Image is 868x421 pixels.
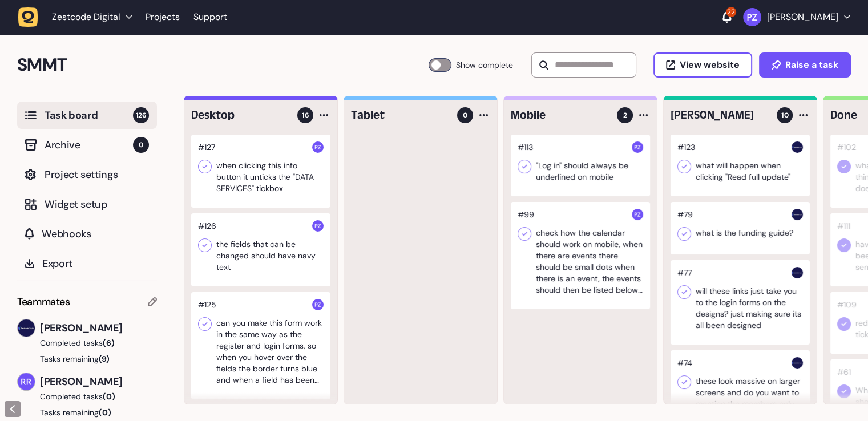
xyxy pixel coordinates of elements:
[759,52,851,78] button: Raise a task
[18,319,35,337] img: Harry Robinson
[40,374,157,390] span: [PERSON_NAME]
[312,220,324,232] img: Paris Zisis
[623,110,627,120] span: 2
[99,407,111,418] span: (0)
[45,167,149,183] span: Project settings
[511,107,609,123] h4: Mobile
[743,8,850,26] button: [PERSON_NAME]
[193,11,227,23] a: Support
[792,141,803,153] img: Harry Robinson
[17,294,70,310] span: Teammates
[351,107,449,123] h4: Tablet
[103,391,115,402] span: (0)
[17,51,429,79] h2: SMMT
[302,110,309,120] span: 16
[146,7,180,27] a: Projects
[17,131,157,159] button: Archive0
[312,299,324,310] img: Paris Zisis
[743,8,761,26] img: Paris Zisis
[792,357,803,369] img: Harry Robinson
[17,407,157,418] button: Tasks remaining(0)
[40,320,157,336] span: [PERSON_NAME]
[103,338,115,348] span: (6)
[785,60,838,70] span: Raise a task
[463,110,467,120] span: 0
[42,226,149,242] span: Webhooks
[17,220,157,248] button: Webhooks
[45,196,149,212] span: Widget setup
[17,161,157,188] button: Project settings
[792,267,803,278] img: Harry Robinson
[17,191,157,218] button: Widget setup
[42,256,149,272] span: Export
[99,354,110,364] span: (9)
[632,141,643,153] img: Paris Zisis
[191,107,289,123] h4: Desktop
[726,7,736,17] div: 22
[671,107,769,123] h4: Harry
[17,337,148,349] button: Completed tasks(6)
[653,52,752,78] button: View website
[792,209,803,220] img: Harry Robinson
[45,137,133,153] span: Archive
[133,137,149,153] span: 0
[52,11,120,23] span: Zestcode Digital
[17,353,157,365] button: Tasks remaining(9)
[767,11,838,23] p: [PERSON_NAME]
[456,58,513,72] span: Show complete
[45,107,133,123] span: Task board
[17,391,148,402] button: Completed tasks(0)
[632,209,643,220] img: Paris Zisis
[680,60,740,70] span: View website
[133,107,149,123] span: 126
[17,250,157,277] button: Export
[18,7,139,27] button: Zestcode Digital
[312,141,324,153] img: Paris Zisis
[17,102,157,129] button: Task board126
[781,110,789,120] span: 10
[18,373,35,390] img: Riki-leigh Robinson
